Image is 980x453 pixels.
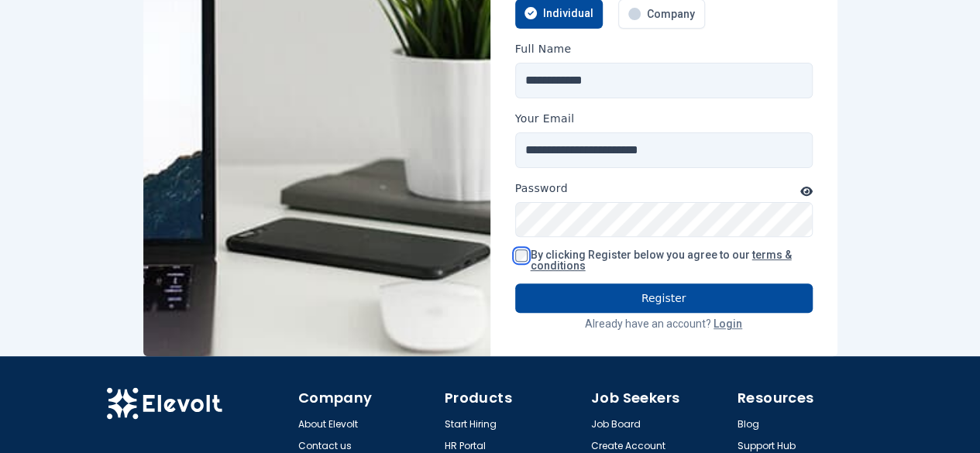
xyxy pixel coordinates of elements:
p: Already have an account? [515,316,813,331]
a: Job Board [591,418,641,431]
label: Your Email [515,111,575,126]
button: Register [515,283,813,313]
a: terms & conditions [531,249,792,272]
a: Contact us [298,440,352,452]
h4: Job Seekers [591,387,728,409]
a: About Elevolt [298,418,358,431]
a: Start Hiring [445,418,497,431]
a: Blog [738,418,759,431]
a: Create Account [591,440,665,452]
label: Password [515,180,568,196]
img: Elevolt [106,387,222,420]
h4: Company [298,387,435,409]
iframe: Chat Widget [903,379,980,453]
a: Login [714,317,742,330]
a: HR Portal [445,440,486,452]
a: Support Hub [738,440,796,452]
span: Individual [543,5,593,21]
span: Company [647,6,695,22]
input: By clicking Register below you agree to our terms & conditions [515,249,528,262]
label: Full Name [515,41,572,57]
span: By clicking Register below you agree to our [531,249,792,272]
h4: Resources [738,387,875,409]
h4: Products [445,387,582,409]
